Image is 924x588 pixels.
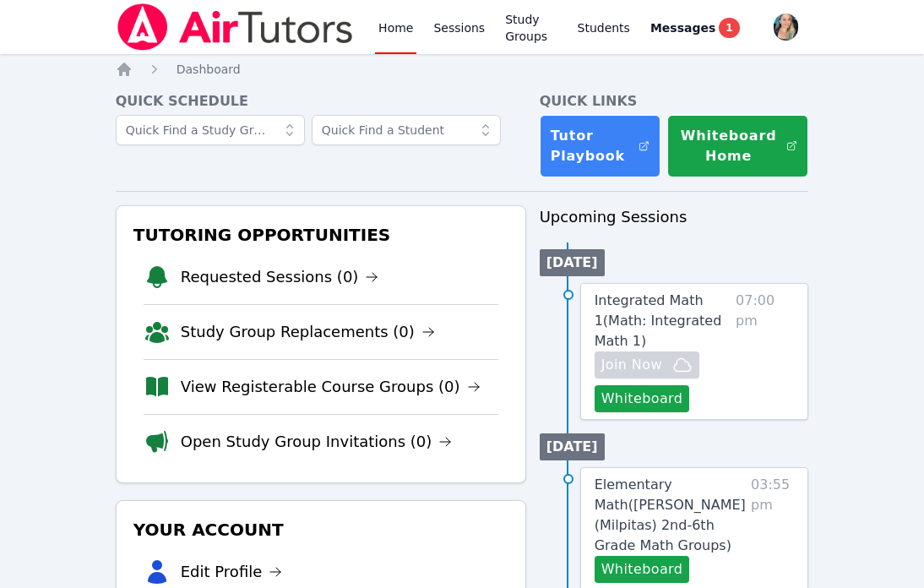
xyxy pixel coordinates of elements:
nav: Breadcrumb [116,61,809,78]
button: Join Now [595,351,699,378]
h3: Tutoring Opportunities [130,220,512,250]
button: Whiteboard Home [667,115,809,177]
span: 07:00 pm [736,291,794,412]
li: [DATE] [540,433,605,460]
button: Whiteboard [595,556,690,583]
button: Whiteboard [595,385,690,412]
h3: Upcoming Sessions [540,205,809,229]
a: Elementary Math([PERSON_NAME] (Milpitas) 2nd-6th Grade Math Groups) [595,475,746,556]
a: View Registerable Course Groups (0) [181,375,481,399]
img: Air Tutors [116,3,355,51]
a: Dashboard [177,61,241,78]
li: [DATE] [540,249,605,276]
a: Edit Profile [181,560,283,584]
input: Quick Find a Study Group [116,115,305,145]
h4: Quick Schedule [116,91,526,112]
h4: Quick Links [540,91,809,112]
a: Requested Sessions (0) [181,265,379,289]
h3: Your Account [130,514,512,545]
span: Dashboard [177,63,241,76]
a: Study Group Replacements (0) [181,320,435,344]
input: Quick Find a Student [312,115,501,145]
span: Join Now [601,355,662,375]
span: Elementary Math ( [PERSON_NAME] (Milpitas) 2nd-6th Grade Math Groups ) [595,476,746,553]
a: Open Study Group Invitations (0) [181,430,453,454]
span: Messages [650,19,715,36]
span: 1 [719,18,739,38]
a: Tutor Playbook [540,115,660,177]
span: 03:55 pm [751,475,794,583]
a: Integrated Math 1(Math: Integrated Math 1) [595,291,729,351]
span: Integrated Math 1 ( Math: Integrated Math 1 ) [595,292,722,349]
